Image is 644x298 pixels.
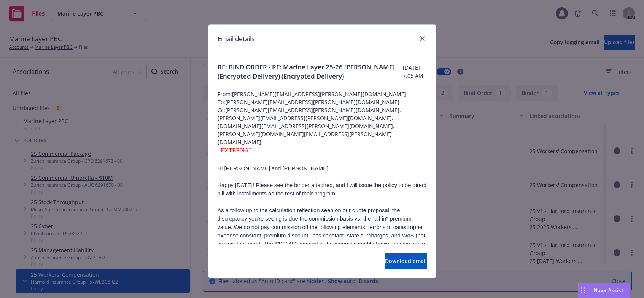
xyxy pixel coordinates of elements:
span: Nova Assist [594,287,624,293]
div: Drag to move [578,283,588,298]
span: RE: BIND ORDER - RE: Marine Layer 25-26 [PERSON_NAME] (Encrypted Delivery) (Encrypted Delivery) [218,62,403,81]
div: [EXTERNAL] [218,146,427,155]
span: To: [PERSON_NAME][EMAIL_ADDRESS][PERSON_NAME][DOMAIN_NAME] [218,98,427,106]
p: Hi [PERSON_NAME] and [PERSON_NAME], [218,164,427,173]
span: Download email [385,257,427,264]
h1: Email details [218,34,254,44]
p: Happy [DATE]! Please see the binder attached, and I will issue the policy to be direct bill with ... [218,181,427,198]
span: [DATE] 7:05 AM [403,64,427,80]
a: close [418,34,427,43]
p: As a follow up to the calculation reflection seen on our quote proposal, the discrepancy you're s... [218,206,427,282]
span: From: [PERSON_NAME][EMAIL_ADDRESS][PERSON_NAME][DOMAIN_NAME] [218,90,427,98]
button: Download email [385,253,427,269]
button: Nova Assist [578,283,630,298]
span: Cc: [PERSON_NAME][EMAIL_ADDRESS][PERSON_NAME][DOMAIN_NAME], [PERSON_NAME][EMAIL_ADDRESS][PERSON_N... [218,106,427,146]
